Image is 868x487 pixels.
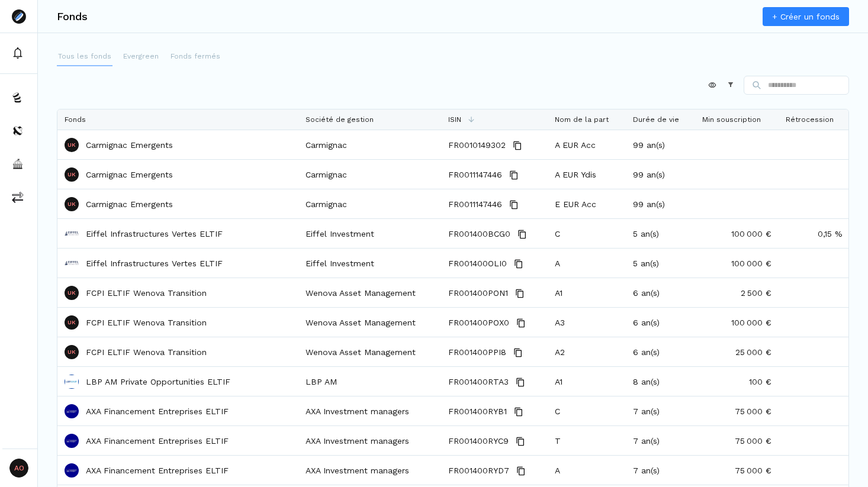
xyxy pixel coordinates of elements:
[548,219,626,248] div: C
[57,47,112,66] button: Tous les fonds
[695,426,779,455] div: 75 000 €
[67,142,76,148] p: UK
[9,459,28,478] span: AO
[626,426,695,455] div: 7 an(s)
[86,465,229,476] a: AXA Financement Entreprises ELTIF
[298,130,441,159] div: Carmignac
[448,220,510,249] span: FR001400BCG0
[626,396,695,425] div: 7 an(s)
[448,115,461,124] span: ISIN
[448,249,507,278] span: FR001400OLI0
[695,367,779,396] div: 100 €
[448,397,507,426] span: FR001400RYB1
[626,308,695,337] div: 6 an(s)
[65,375,79,389] img: LBP AM Private Opportunities ELTIF
[695,249,779,278] div: 100 000 €
[2,183,35,211] button: commissions
[548,337,626,366] div: A2
[57,11,88,22] h3: Fonds
[448,190,502,219] span: FR0011147446
[86,346,207,358] p: FCPI ELTIF Wenova Transition
[695,396,779,425] div: 75 000 €
[2,150,35,178] button: asset-managers
[626,189,695,218] div: 99 an(s)
[548,249,626,278] div: A
[12,158,24,170] img: asset-managers
[448,308,509,337] span: FR001400POX0
[511,346,525,360] button: Copy
[86,435,229,447] a: AXA Financement Entreprises ELTIF
[695,456,779,485] div: 75 000 €
[548,160,626,189] div: A EUR Ydis
[12,191,24,203] img: commissions
[123,51,159,62] p: Evergreen
[626,456,695,485] div: 7 an(s)
[763,7,849,26] a: + Créer un fonds
[626,337,695,366] div: 6 an(s)
[507,198,521,212] button: Copy
[67,320,76,325] p: UK
[12,92,24,104] img: funds
[298,456,441,485] div: AXA Investment managers
[515,227,529,241] button: Copy
[513,286,527,301] button: Copy
[626,219,695,248] div: 5 an(s)
[2,83,35,112] button: funds
[86,257,223,269] a: Eiffel Infrastructures Vertes ELTIF
[298,160,441,189] div: Carmignac
[448,338,506,367] span: FR001400PPI8
[298,278,441,307] div: Wenova Asset Management
[65,115,86,124] span: Fonds
[298,219,441,248] div: Eiffel Investment
[58,51,111,62] p: Tous les fonds
[67,201,76,207] p: UK
[448,160,502,189] span: FR0011147446
[298,249,441,278] div: Eiffel Investment
[171,51,220,62] p: Fonds fermés
[65,463,79,478] img: AXA Financement Entreprises ELTIF
[298,337,441,366] div: Wenova Asset Management
[12,125,24,137] img: distributors
[86,198,173,210] a: Carmignac Emergents
[298,189,441,218] div: Carmignac
[2,117,35,145] button: distributors
[626,367,695,396] div: 8 an(s)
[548,426,626,455] div: T
[86,228,223,240] a: Eiffel Infrastructures Vertes ELTIF
[548,278,626,307] div: A1
[86,405,229,417] a: AXA Financement Entreprises ELTIF
[298,367,441,396] div: LBP AM
[67,349,76,355] p: UK
[65,256,79,270] img: Eiffel Infrastructures Vertes ELTIF
[695,308,779,337] div: 100 000 €
[86,169,173,180] a: Carmignac Emergents
[169,47,221,66] button: Fonds fermés
[695,337,779,366] div: 25 000 €
[86,376,230,388] p: LBP AM Private Opportunities ELTIF
[86,317,207,328] a: FCPI ELTIF Wenova Transition
[548,396,626,425] div: C
[448,456,509,485] span: FR001400RYD7
[779,219,850,248] div: 0,15 %
[548,456,626,485] div: A
[626,249,695,278] div: 5 an(s)
[306,115,374,124] span: Société de gestion
[548,189,626,218] div: E EUR Acc
[548,308,626,337] div: A3
[512,405,526,419] button: Copy
[122,47,160,66] button: Evergreen
[514,316,528,330] button: Copy
[448,279,508,308] span: FR001400PON1
[448,131,506,160] span: FR0010149302
[86,139,173,151] a: Carmignac Emergents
